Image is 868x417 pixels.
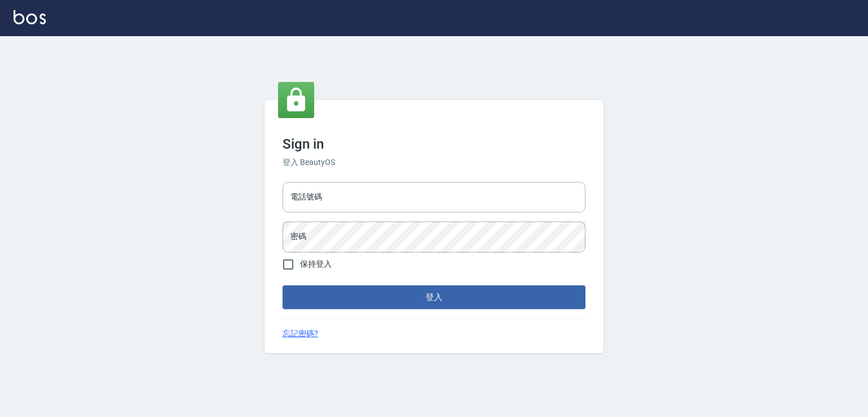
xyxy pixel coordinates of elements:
[283,136,585,152] h3: Sign in
[283,157,585,168] h6: 登入 BeautyOS
[283,328,318,340] a: 忘記密碼?
[14,10,46,24] img: Logo
[300,258,332,270] span: 保持登入
[283,285,585,309] button: 登入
